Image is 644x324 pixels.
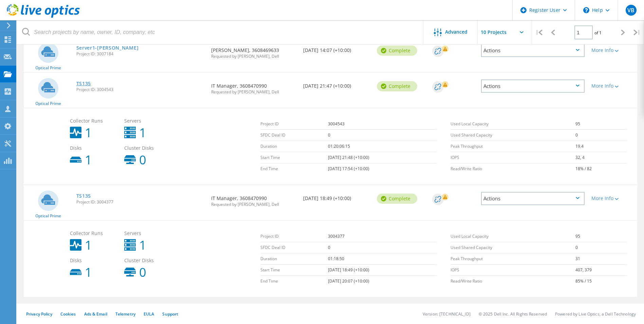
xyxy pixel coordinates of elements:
[139,127,146,139] b: 1
[328,141,437,152] td: 01:20:06:15
[450,163,575,175] td: Read/Write Ratio
[575,130,627,141] td: 0
[260,119,328,130] td: Project ID
[328,130,437,141] td: 0
[70,231,117,236] span: Collector Runs
[144,311,154,317] a: EULA
[70,146,117,150] span: Disks
[260,163,328,175] td: End Time
[450,152,575,163] td: IOPS
[450,276,575,287] td: Read/Write Ratio
[328,152,437,163] td: [DATE] 21:48 (+10:00)
[76,52,205,56] span: Project ID: 3007184
[139,154,146,166] b: 0
[555,311,636,317] li: Powered by Live Optics, a Dell Technology
[70,119,117,123] span: Collector Runs
[35,102,61,106] span: Optical Prime
[76,81,91,86] a: TS135
[260,130,328,141] td: SFDC Deal ID
[377,194,417,204] div: Complete
[328,119,437,130] td: 3004543
[124,231,172,236] span: Servers
[35,214,61,218] span: Optical Prime
[328,276,437,287] td: [DATE] 20:07 (+10:00)
[377,81,417,91] div: Complete
[85,154,92,166] b: 1
[139,266,146,278] b: 0
[575,253,627,265] td: 31
[328,265,437,276] td: [DATE] 18:49 (+10:00)
[481,192,585,205] div: Actions
[260,265,328,276] td: Start Time
[328,253,437,265] td: 01:18:50
[450,130,575,141] td: Used Shared Capacity
[211,90,296,94] span: Requested by [PERSON_NAME], Dell
[423,311,471,317] li: Version: [TECHNICAL_ID]
[450,119,575,130] td: Used Local Capacity
[591,48,634,53] div: More Info
[328,231,437,242] td: 3004377
[377,46,417,56] div: Complete
[630,20,644,44] div: |
[35,66,61,70] span: Optical Prime
[70,258,117,263] span: Disks
[328,163,437,175] td: [DATE] 17:54 (+10:00)
[211,54,296,58] span: Requested by [PERSON_NAME], Dell
[7,14,80,19] a: Live Optics Dashboard
[591,196,634,201] div: More Info
[260,276,328,287] td: End Time
[445,30,467,34] span: Advanced
[17,20,424,44] input: Search projects by name, owner, ID, company, etc
[85,266,92,278] b: 1
[208,37,300,65] div: [PERSON_NAME], 3608469633
[300,185,373,208] div: [DATE] 18:49 (+10:00)
[575,163,627,175] td: 18% / 82
[450,253,575,265] td: Peak Throughput
[575,152,627,163] td: 32, 4
[575,242,627,253] td: 0
[532,20,546,44] div: |
[260,152,328,163] td: Start Time
[575,231,627,242] td: 95
[450,265,575,276] td: IOPS
[60,311,76,317] a: Cookies
[76,46,139,50] a: Server1-[PERSON_NAME]
[481,44,585,57] div: Actions
[300,73,373,95] div: [DATE] 21:47 (+10:00)
[627,7,634,13] span: VB
[115,311,135,317] a: Telemetry
[84,311,107,317] a: Ads & Email
[85,127,92,139] b: 1
[450,141,575,152] td: Peak Throughput
[575,119,627,130] td: 95
[76,200,205,204] span: Project ID: 3004377
[450,231,575,242] td: Used Local Capacity
[211,202,296,206] span: Requested by [PERSON_NAME], Dell
[575,265,627,276] td: 407, 379
[76,88,205,92] span: Project ID: 3004543
[85,239,92,251] b: 1
[208,73,300,101] div: IT Manager, 3608470990
[583,7,589,13] svg: \n
[479,311,547,317] li: © 2025 Dell Inc. All Rights Reserved
[260,231,328,242] td: Project ID
[328,242,437,253] td: 0
[481,79,585,93] div: Actions
[300,37,373,59] div: [DATE] 14:07 (+10:00)
[575,141,627,152] td: 19.4
[76,194,91,198] a: TS135
[26,311,52,317] a: Privacy Policy
[450,242,575,253] td: Used Shared Capacity
[139,239,146,251] b: 1
[260,141,328,152] td: Duration
[124,119,172,123] span: Servers
[260,253,328,265] td: Duration
[208,185,300,213] div: IT Manager, 3608470990
[591,84,634,88] div: More Info
[162,311,178,317] a: Support
[575,276,627,287] td: 85% / 15
[124,146,172,150] span: Cluster Disks
[260,242,328,253] td: SFDC Deal ID
[124,258,172,263] span: Cluster Disks
[594,30,602,36] span: of 1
